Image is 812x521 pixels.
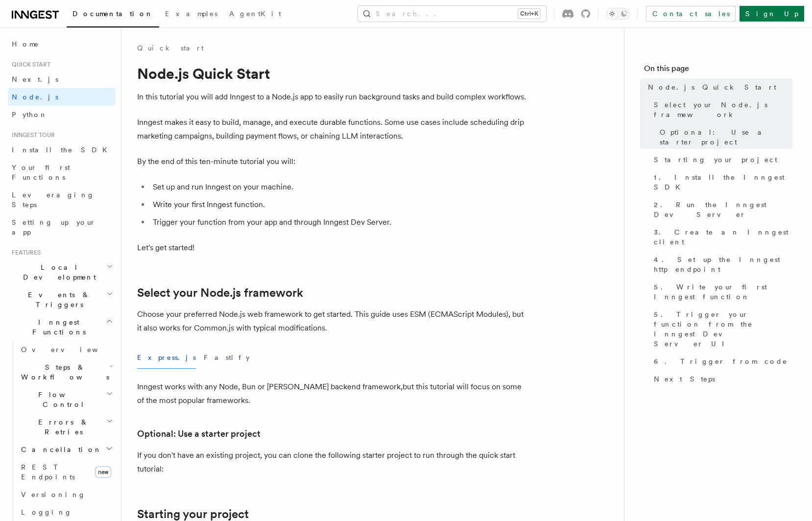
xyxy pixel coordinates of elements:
span: 1. Install the Inngest SDK [654,172,792,192]
span: Optional: Use a starter project [660,127,792,147]
a: Node.js [8,88,115,106]
span: Home [12,39,39,49]
p: Choose your preferred Node.js web framework to get started. This guide uses ESM (ECMAScript Modul... [137,308,529,335]
a: 2. Run the Inngest Dev Server [650,196,792,223]
button: Express.js [137,347,196,369]
span: 4. Set up the Inngest http endpoint [654,255,792,274]
span: 6. Trigger from code [654,356,788,366]
li: Write your first Inngest function. [150,198,529,212]
a: AgentKit [223,3,287,26]
span: Versioning [21,491,86,498]
button: Errors & Retries [17,413,115,441]
span: Select your Node.js framework [654,100,792,119]
a: Documentation [67,3,159,27]
a: Logging [17,503,115,521]
a: Optional: Use a starter project [656,123,792,151]
button: Toggle dark mode [606,8,630,20]
span: Steps & Workflows [17,362,109,382]
span: Leveraging Steps [12,191,95,209]
button: Steps & Workflows [17,358,115,386]
p: If you don't have an existing project, you can clone the following starter project to run through... [137,449,529,476]
span: Next.js [12,75,58,83]
a: 1. Install the Inngest SDK [650,168,792,196]
a: Contact sales [646,6,736,22]
span: 2. Run the Inngest Dev Server [654,200,792,219]
button: Local Development [8,259,115,286]
span: Events & Triggers [8,290,107,309]
h4: On this page [644,63,792,78]
a: Overview [17,341,115,358]
a: 3. Create an Inngest client [650,223,792,251]
a: Starting your project [650,151,792,168]
a: Node.js Quick Start [644,78,792,96]
a: 5. Write your first Inngest function [650,278,792,306]
span: Examples [165,10,217,18]
h1: Node.js Quick Start [137,65,529,82]
span: 3. Create an Inngest client [654,227,792,247]
p: By the end of this ten-minute tutorial you will: [137,155,529,168]
button: Events & Triggers [8,286,115,313]
a: Starting your project [137,507,249,521]
kbd: Ctrl+K [518,9,540,19]
span: new [95,466,111,478]
span: Starting your project [654,155,777,165]
span: Node.js Quick Start [648,82,776,92]
span: Your first Functions [12,164,70,181]
a: 5. Trigger your function from the Inngest Dev Server UI [650,306,792,353]
span: REST Endpoints [21,463,75,481]
span: Install the SDK [12,146,113,154]
a: 4. Set up the Inngest http endpoint [650,251,792,278]
span: Documentation [72,10,153,18]
a: Versioning [17,486,115,503]
span: Setting up your app [12,218,96,236]
a: Examples [159,3,223,26]
button: Inngest Functions [8,313,115,341]
a: Home [8,35,115,53]
span: Cancellation [17,445,102,454]
p: Inngest makes it easy to build, manage, and execute durable functions. Some use cases include sch... [137,116,529,143]
span: Errors & Retries [17,417,106,437]
button: Search...Ctrl+K [358,6,546,22]
span: Local Development [8,262,107,282]
a: Sign Up [740,6,804,22]
a: Python [8,106,115,123]
p: Inngest works with any Node, Bun or [PERSON_NAME] backend framework,but this tutorial will focus ... [137,380,529,407]
a: Next.js [8,71,115,88]
button: Flow Control [17,386,115,413]
a: Your first Functions [8,159,115,186]
span: AgentKit [229,10,281,18]
span: Node.js [12,93,58,101]
button: Fastify [204,347,250,369]
div: Inngest Functions [8,341,115,521]
a: Quick start [137,43,204,53]
span: Overview [21,346,122,354]
span: Next Steps [654,374,715,384]
span: Inngest tour [8,131,55,139]
p: Let's get started! [137,241,529,255]
button: Cancellation [17,441,115,458]
a: Select your Node.js framework [650,96,792,123]
span: 5. Write your first Inngest function [654,282,792,302]
a: Install the SDK [8,141,115,159]
span: Inngest Functions [8,317,106,337]
li: Set up and run Inngest on your machine. [150,180,529,194]
span: Quick start [8,61,50,69]
a: Optional: Use a starter project [137,427,261,441]
a: Next Steps [650,370,792,388]
p: In this tutorial you will add Inngest to a Node.js app to easily run background tasks and build c... [137,90,529,104]
a: Leveraging Steps [8,186,115,213]
span: Features [8,249,41,257]
a: 6. Trigger from code [650,353,792,370]
a: REST Endpointsnew [17,458,115,486]
span: Python [12,111,48,118]
a: Select your Node.js framework [137,286,303,300]
a: Setting up your app [8,213,115,241]
span: Logging [21,508,72,516]
span: Flow Control [17,390,106,409]
span: 5. Trigger your function from the Inngest Dev Server UI [654,309,792,349]
li: Trigger your function from your app and through Inngest Dev Server. [150,215,529,229]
